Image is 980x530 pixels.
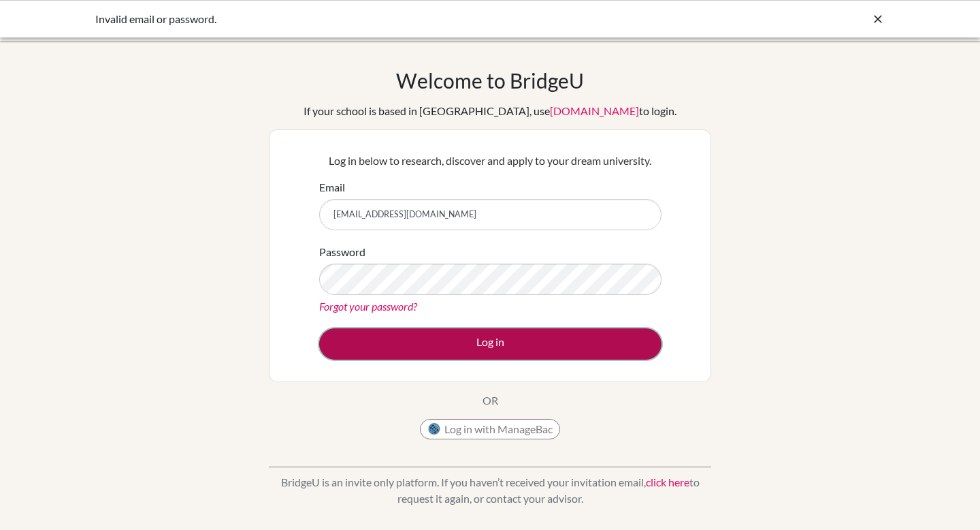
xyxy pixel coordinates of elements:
[420,419,560,439] button: Log in with ManageBac
[483,392,498,409] p: OR
[95,11,681,27] div: Invalid email or password.
[319,153,661,169] p: Log in below to research, discover and apply to your dream university.
[396,68,584,93] h1: Welcome to BridgeU
[319,300,417,313] a: Forgot your password?
[319,244,365,260] label: Password
[319,328,661,360] button: Log in
[319,179,345,196] label: Email
[304,103,676,119] div: If your school is based in [GEOGRAPHIC_DATA], use to login.
[646,476,689,488] a: click here
[269,474,711,507] p: BridgeU is an invite only platform. If you haven’t received your invitation email, to request it ...
[550,104,639,117] a: [DOMAIN_NAME]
